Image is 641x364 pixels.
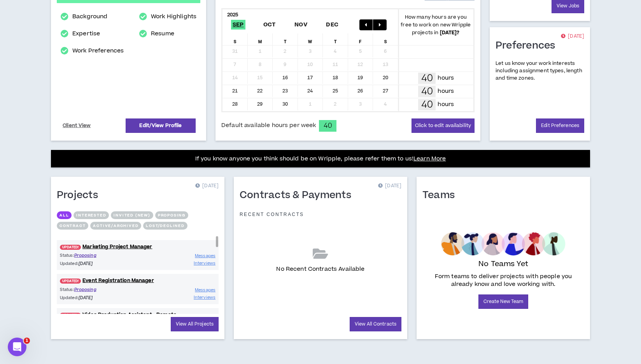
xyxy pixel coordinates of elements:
iframe: Intercom live chat [8,338,26,356]
a: Client View [61,119,92,132]
p: No Teams Yet [478,259,528,270]
span: UPDATED! [60,279,81,284]
span: Proposing [74,287,96,293]
p: hours [438,100,454,109]
span: UPDATED! [60,313,81,318]
p: Updated: [60,260,138,267]
div: M [248,33,273,45]
button: Contract [57,222,88,230]
a: Work Preferences [72,46,124,56]
span: 1 [24,338,30,344]
a: UPDATED!Event Registration Manager [57,277,219,284]
span: Dec [324,20,340,30]
p: Status: [60,252,138,259]
p: Let us know your work interests including assignment types, length and time zones. [496,60,584,82]
button: Interested [74,211,109,219]
p: Status: [60,286,138,293]
div: F [348,33,373,45]
p: Updated: [60,294,138,301]
p: [DATE] [378,182,401,190]
a: Messages [195,286,215,294]
button: Invited (new) [111,211,153,219]
i: [DATE] [79,295,93,301]
a: Work Highlights [151,12,196,21]
a: View All Contracts [350,317,401,331]
span: Interviews [194,260,215,266]
span: Proposing [74,253,96,258]
i: [DATE] [79,261,93,266]
span: Interviews [194,294,215,300]
p: [DATE] [561,33,584,40]
p: Recent Contracts [240,211,304,218]
h1: Contracts & Payments [240,189,357,202]
button: Proposing [155,211,188,219]
h1: Teams [422,189,461,202]
p: How many hours are you free to work on new Wripple projects in [398,13,474,37]
a: Interviews [194,260,215,267]
a: Messages [195,252,215,260]
a: Edit/View Profile [126,118,196,133]
a: View All Projects [171,317,219,331]
button: Click to edit availability [412,118,475,133]
div: T [273,33,298,45]
p: hours [438,87,454,96]
span: Nov [293,20,309,30]
a: Learn More [413,155,446,163]
span: Messages [195,287,215,293]
span: Default available hours per week [221,121,316,130]
b: [DATE] ? [440,29,460,36]
a: UPDATED!Video Production Assistant - Remote [57,311,219,319]
span: Messages [195,253,215,259]
a: Edit Preferences [536,118,584,133]
div: S [222,33,248,45]
div: W [298,33,323,45]
a: Create New Team [478,294,529,309]
span: Oct [262,20,277,30]
p: Form teams to deliver projects with people you already know and love working with. [426,273,581,288]
a: Background [72,12,107,21]
a: Interviews [194,294,215,301]
p: If you know anyone you think should be on Wripple, please refer them to us! [195,154,446,164]
div: T [323,33,348,45]
button: Lost/Declined [143,222,187,230]
p: No Recent Contracts Available [276,265,364,273]
span: Sep [231,20,245,30]
a: Resume [151,29,174,38]
a: UPDATED!Marketing Project Manager [57,243,219,251]
button: Active/Archived [90,222,141,230]
b: 2025 [227,11,238,18]
p: hours [438,74,454,82]
div: S [373,33,398,45]
img: empty [441,232,565,256]
a: Expertise [72,29,100,38]
button: All [57,211,72,219]
p: [DATE] [195,182,219,190]
h1: Projects [57,189,104,202]
span: UPDATED! [60,245,81,250]
h1: Preferences [496,40,561,52]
